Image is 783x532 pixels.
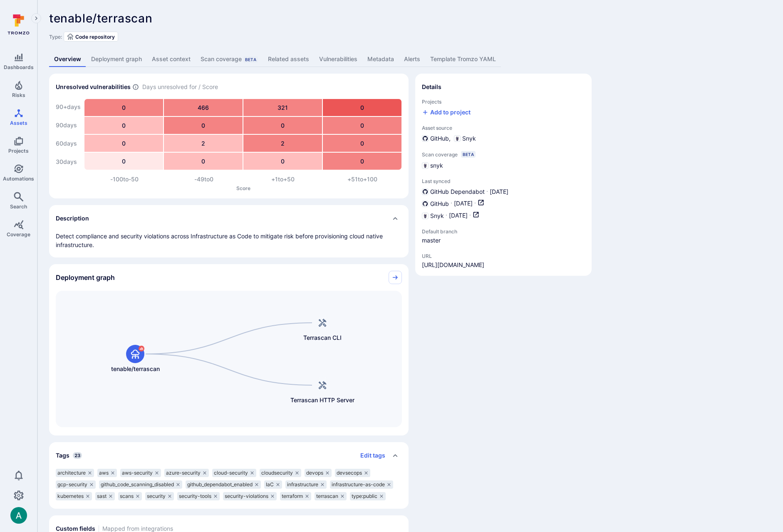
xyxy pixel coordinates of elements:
div: 2 [243,135,322,152]
div: Collapse tags [49,442,409,469]
a: Open in Snyk dashboard [473,211,479,220]
div: 0 [323,117,401,134]
span: Days unresolved for / Score [142,83,218,92]
a: Related assets [263,52,314,67]
div: azure-security [164,469,209,477]
div: Detect compliance and security violations across Infrastructure as Code to mitigate risk before p... [56,232,402,249]
span: infrastructure [287,481,318,488]
span: scans [120,493,134,500]
span: Projects [8,148,29,154]
a: Template Tromzo YAML [425,52,501,67]
div: -49 to 0 [164,175,244,183]
div: cloud-security [212,469,256,477]
a: Alerts [399,52,425,67]
a: Metadata [362,52,399,67]
p: · [451,199,452,208]
div: 0 [243,153,322,170]
span: security-violations [225,493,268,500]
span: Assets [10,120,27,126]
div: security-violations [223,492,277,500]
div: GitHub [422,134,449,143]
span: Risks [12,92,25,98]
div: 2 [164,135,243,152]
div: Collapse [49,264,409,291]
span: aws [99,470,109,476]
span: Coverage [7,231,30,238]
span: security [147,493,166,500]
h2: Deployment graph [56,273,115,282]
div: 0 [164,117,243,134]
span: cloudsecurity [261,470,293,476]
span: Terrascan HTTP Server [290,396,354,404]
div: architecture [56,469,94,477]
div: 0 [84,117,163,134]
div: kubernetes [56,492,92,500]
a: Asset context [147,52,196,67]
div: +51 to +100 [323,175,402,183]
div: 0 [84,135,163,152]
div: Scan coverage [201,55,258,63]
div: -100 to -50 [85,175,164,183]
span: tenable/terrascan [111,365,160,373]
span: Scan coverage [422,151,458,158]
span: Code repository [75,34,115,40]
div: IaC [264,480,282,489]
div: 321 [243,99,322,116]
div: Collapse description [49,205,409,232]
div: security-tools [177,492,220,500]
div: gcp-security [56,480,96,489]
h2: Tags [56,451,69,460]
div: security [145,492,174,500]
div: devsecops [335,469,370,477]
span: kubernetes [57,493,84,500]
i: Expand navigation menu [33,15,39,22]
div: cloudsecurity [260,469,301,477]
span: Dashboards [4,64,34,70]
span: IaC [266,481,274,488]
div: 0 [323,135,401,152]
span: github_dependabot_enabled [187,481,253,488]
div: Beta [461,151,476,158]
span: Snyk [430,212,444,220]
div: terraform [280,492,311,500]
span: devsecops [337,470,362,476]
div: 466 [164,99,243,116]
span: tenable/terrascan [49,11,152,25]
span: [DATE] [490,188,508,196]
div: 0 [323,99,401,116]
div: type:public [350,492,386,500]
div: devops [305,469,332,477]
div: Snyk [454,134,476,143]
span: [DATE] [449,211,468,220]
div: 0 [84,99,163,116]
div: terrascan [315,492,347,500]
span: azure-security [166,470,201,476]
div: aws-security [120,469,161,477]
span: URL [422,253,484,259]
span: Asset source [422,125,585,131]
span: GitHub Dependabot [430,188,485,196]
span: terraform [282,493,303,500]
div: 0 [243,117,322,134]
span: Last synced [422,178,585,184]
a: Vulnerabilities [314,52,362,67]
span: type:public [352,493,377,500]
div: Arjan Dehar [10,507,27,524]
a: Overview [49,52,86,67]
span: devops [306,470,323,476]
button: Edit tags [354,449,385,462]
button: Add to project [422,108,471,116]
span: github_code_scanning_disabled [101,481,174,488]
span: terrascan [316,493,338,500]
p: · [469,211,471,220]
span: Projects [422,99,585,105]
div: github_dependabot_enabled [186,480,261,489]
p: · [446,211,447,220]
div: 90 days [56,117,81,134]
span: GitHub [430,200,449,208]
span: Type: [49,34,62,40]
span: architecture [57,470,86,476]
span: Automations [3,176,34,182]
span: gcp-security [57,481,87,488]
a: Deployment graph [86,52,147,67]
